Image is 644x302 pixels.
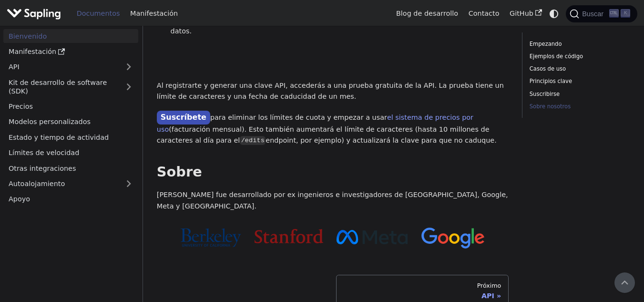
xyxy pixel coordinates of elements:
[530,64,627,73] a: Casos de uso
[9,149,79,156] font: Límites de velocidad
[566,5,637,22] button: Buscar (Ctrl+K)
[504,6,547,21] a: GitHub
[9,103,33,110] font: Precios
[9,180,65,187] font: Autoalojamiento
[3,161,138,175] a: Otras integraciones
[582,10,603,18] font: Buscar
[210,114,387,121] font: para eliminar los límites de cuota y empezar a usar
[9,32,47,40] font: Bienvenido
[3,130,138,144] a: Estado y tiempo de actividad
[157,164,202,180] font: Sobre
[469,10,500,17] font: Contacto
[477,282,501,289] font: Próximo
[530,52,627,61] a: Ejemplos de código
[157,114,473,133] a: el sistema de precios por uso
[9,165,76,172] font: Otras integraciones
[157,125,490,145] font: (facturación mensual). Esto también aumentará el límite de caracteres (hasta 10 millones de carac...
[614,272,635,293] button: Desplácese hacia atrás hasta la parte superior
[396,10,458,17] font: Blog de desarrollo
[157,111,210,125] a: Suscríbete
[530,41,562,47] font: Empezando
[125,6,183,21] a: Manifestación
[510,10,533,17] font: GitHub
[9,48,56,55] font: Manifestación
[337,230,408,244] img: Meta
[421,228,485,249] img: Google
[3,115,138,129] a: Modelos personalizados
[255,229,323,243] img: Stanford
[530,40,627,49] a: Empezando
[157,82,504,101] font: Al registrarte y generar una clave API, accederás a una prueba gratuita de la API. La prueba tien...
[9,79,107,95] font: Kit de desarrollo de software (SDK)
[9,118,91,125] font: Modelos personalizados
[3,45,138,59] a: Manifestación
[530,77,627,86] a: Principios clave
[530,53,583,60] font: Ejemplos de código
[119,75,138,98] button: Expandir la categoría de la barra lateral 'SDK'
[391,6,463,21] a: Blog de desarrollo
[3,192,138,206] a: Apoyo
[180,228,241,247] img: California
[3,100,138,114] a: Precios
[530,65,566,72] font: Casos de uso
[3,146,138,160] a: Límites de velocidad
[161,113,206,122] font: Suscríbete
[9,63,20,71] font: API
[7,7,64,21] a: Sapling.ai
[3,60,119,74] a: API
[3,177,138,191] a: Autoalojamiento
[621,9,630,18] kbd: K
[266,136,497,144] font: endpoint, por ejemplo) y actualizará la clave para que no caduque.
[157,191,508,210] font: [PERSON_NAME] fue desarrollado por ex ingenieros e investigadores de [GEOGRAPHIC_DATA], Google, M...
[530,78,572,84] font: Principios clave
[7,7,61,21] img: Sapling.ai
[130,10,178,17] font: Manifestación
[72,6,125,21] a: Documentos
[3,29,138,43] a: Bienvenido
[119,60,138,74] button: Expandir la categoría 'API' de la barra lateral
[530,102,627,111] a: Sobre nosotros
[9,195,30,203] font: Apoyo
[481,292,494,300] font: API
[463,6,504,21] a: Contacto
[240,136,266,146] code: /edits
[77,10,120,17] font: Documentos
[9,134,109,141] font: Estado y tiempo de actividad
[3,75,119,98] a: Kit de desarrollo de software (SDK)
[530,90,627,99] a: Suscribirse
[171,4,508,35] font: : ya sea que use nuestra nube y requiera ajustes o requiera una implementación con espacio de air...
[530,91,560,97] font: Suscribirse
[530,103,571,110] font: Sobre nosotros
[547,7,561,21] button: Cambiar entre modo oscuro y claro (actualmente modo sistema)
